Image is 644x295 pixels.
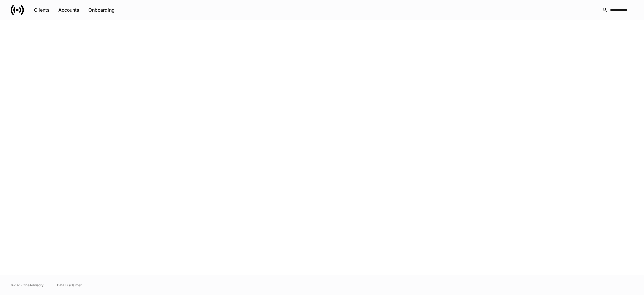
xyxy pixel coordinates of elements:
button: Accounts [54,5,84,15]
div: Onboarding [88,8,115,12]
a: Data Disclaimer [57,282,82,288]
span: © 2025 OneAdvisory [11,282,44,288]
div: Clients [34,8,50,12]
div: Accounts [58,8,79,12]
button: Onboarding [84,5,119,15]
button: Clients [30,5,54,15]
